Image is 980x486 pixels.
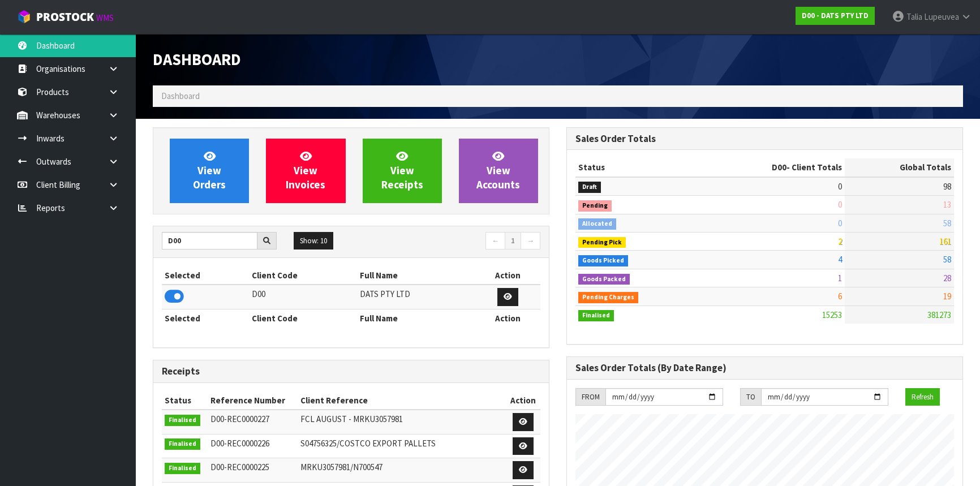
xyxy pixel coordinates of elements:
[943,254,951,265] span: 58
[838,181,842,192] span: 0
[475,266,540,285] th: Action
[162,366,540,377] h3: Receipts
[924,11,959,22] span: Lupeuvea
[286,149,325,192] span: View Invoices
[943,273,951,283] span: 28
[939,236,951,247] span: 161
[165,415,200,426] span: Finalised
[943,291,951,302] span: 19
[357,285,475,309] td: DATS PTY LTD
[360,232,541,252] nav: Page navigation
[578,292,638,303] span: Pending Charges
[36,10,94,24] span: ProStock
[210,462,269,472] span: D00-REC0000225
[505,392,540,410] th: Action
[357,309,475,327] th: Full Name
[357,266,475,285] th: Full Name
[249,285,357,309] td: D00
[575,363,954,373] h3: Sales Order Totals (By Date Range)
[578,274,630,285] span: Goods Packed
[294,232,333,250] button: Show: 10
[700,158,845,177] th: - Client Totals
[165,438,200,450] span: Finalised
[298,392,505,410] th: Client Reference
[17,10,31,24] img: cube-alt.png
[575,388,605,406] div: FROM
[210,438,269,449] span: D00-REC0000226
[838,273,842,283] span: 1
[381,149,423,192] span: View Receipts
[578,200,612,212] span: Pending
[485,232,505,250] a: ←
[300,438,436,449] span: S04756325/COSTCO EXPORT PALLETS
[153,49,241,70] span: Dashboard
[165,463,200,474] span: Finalised
[943,181,951,192] span: 98
[505,232,521,250] a: 1
[845,158,954,177] th: Global Totals
[838,236,842,247] span: 2
[578,218,616,230] span: Allocated
[943,199,951,210] span: 13
[210,414,269,424] span: D00-REC0000227
[300,462,382,472] span: MRKU3057981/N700547
[943,218,951,229] span: 58
[96,12,114,23] small: WMS
[838,254,842,265] span: 4
[578,182,601,193] span: Draft
[162,266,249,285] th: Selected
[838,291,842,302] span: 6
[162,392,208,410] th: Status
[161,91,200,101] span: Dashboard
[300,414,403,424] span: FCL AUGUST - MRKU3057981
[838,199,842,210] span: 0
[475,309,540,327] th: Action
[578,255,628,266] span: Goods Picked
[170,139,249,203] a: ViewOrders
[796,7,875,25] a: D00 - DATS PTY LTD
[575,158,700,177] th: Status
[249,309,357,327] th: Client Code
[822,309,842,320] span: 15253
[905,388,940,406] button: Refresh
[906,11,922,22] span: Talia
[521,232,540,250] a: →
[208,392,298,410] th: Reference Number
[162,232,257,250] input: Search clients
[162,309,249,327] th: Selected
[575,134,954,144] h3: Sales Order Totals
[578,237,626,248] span: Pending Pick
[249,266,357,285] th: Client Code
[459,139,538,203] a: ViewAccounts
[838,218,842,229] span: 0
[476,149,520,192] span: View Accounts
[927,309,951,320] span: 381273
[266,139,345,203] a: ViewInvoices
[363,139,442,203] a: ViewReceipts
[740,388,761,406] div: TO
[578,310,614,321] span: Finalised
[193,149,226,192] span: View Orders
[772,162,786,173] span: D00
[802,11,869,20] strong: D00 - DATS PTY LTD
